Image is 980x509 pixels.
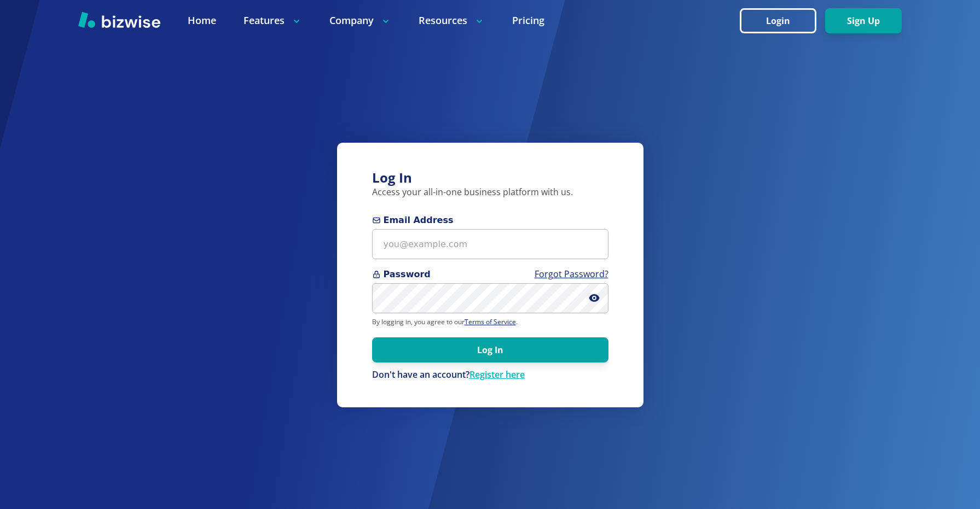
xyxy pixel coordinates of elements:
h3: Log In [372,169,608,187]
button: Log In [372,337,608,362]
a: Pricing [512,14,544,27]
p: Company [329,14,391,27]
p: By logging in, you agree to our . [372,318,608,326]
span: Email Address [372,214,608,227]
p: Access your all-in-one business platform with us. [372,186,608,198]
p: Features [243,14,302,27]
button: Sign Up [825,8,902,33]
a: Home [188,14,216,27]
p: Resources [419,14,485,27]
img: Bizwise Logo [78,11,160,28]
p: Don't have an account? [372,369,608,381]
input: you@example.com [372,229,608,259]
a: Sign Up [825,16,902,26]
span: Password [372,268,608,281]
a: Terms of Service [465,317,516,326]
div: Don't have an account?Register here [372,369,608,381]
a: Register here [469,368,525,381]
a: Login [740,16,825,26]
a: Forgot Password? [535,268,608,280]
button: Login [740,8,816,33]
